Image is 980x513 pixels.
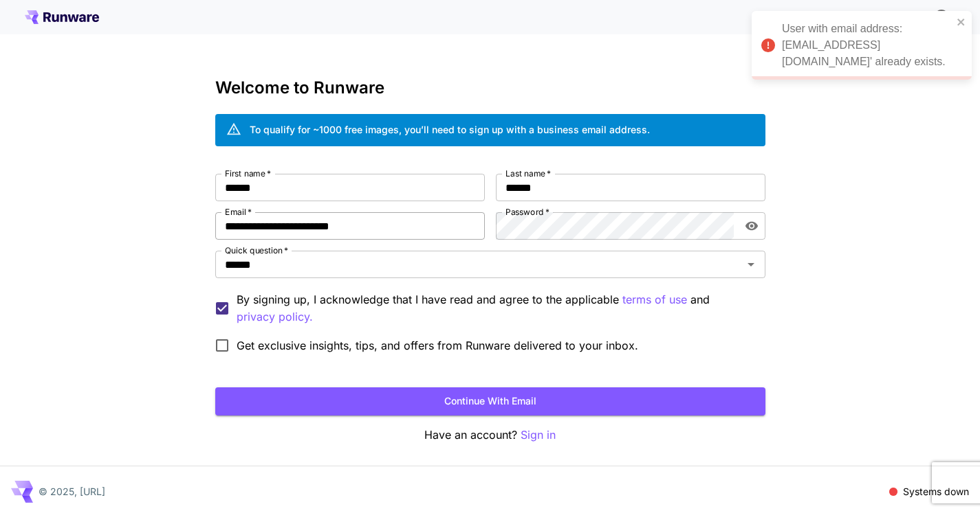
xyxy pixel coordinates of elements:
[39,484,105,499] p: © 2025, [URL]
[215,387,765,415] button: Continue with email
[237,308,313,326] p: privacy policy.
[237,308,313,326] button: By signing up, I acknowledge that I have read and agree to the applicable terms of use and
[225,244,288,256] label: Quick question
[237,337,638,354] span: Get exclusive insights, tips, and offers from Runware delivered to your inbox.
[225,168,271,179] label: First name
[622,291,687,308] button: By signing up, I acknowledge that I have read and agree to the applicable and privacy policy.
[741,255,761,274] button: Open
[505,206,549,218] label: Password
[903,484,969,499] p: Systems down
[505,168,551,179] label: Last name
[521,426,556,444] button: Sign in
[225,206,252,218] label: Email
[782,21,952,70] div: User with email address: [EMAIL_ADDRESS][DOMAIN_NAME]' already exists.
[739,214,764,238] button: toggle password visibility
[957,16,966,27] button: close
[250,122,650,137] div: To qualify for ~1000 free images, you’ll need to sign up with a business email address.
[622,291,687,308] p: terms of use
[215,426,765,444] p: Have an account?
[237,291,754,326] p: By signing up, I acknowledge that I have read and agree to the applicable and
[215,78,765,98] h3: Welcome to Runware
[928,3,955,30] button: In order to qualify for free credit, you need to sign up with a business email address and click ...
